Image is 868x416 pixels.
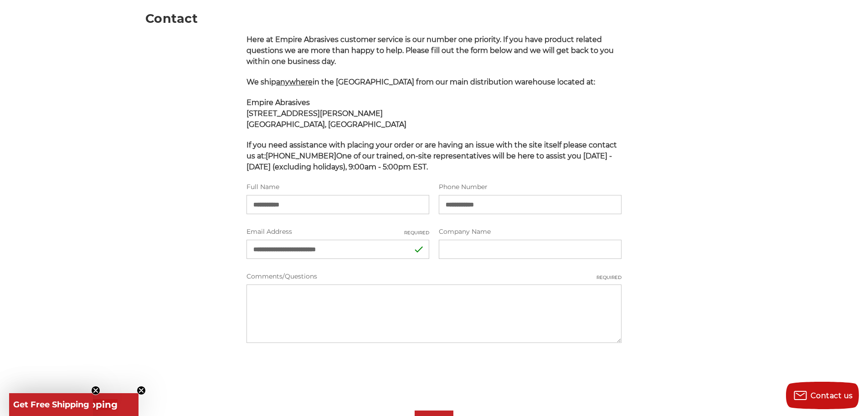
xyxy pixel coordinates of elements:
[247,227,429,237] label: Email Address
[247,78,595,86] span: We ship in the [GEOGRAPHIC_DATA] from our main distribution warehouse located at:
[13,400,89,410] span: Get Free Shipping
[247,109,406,129] strong: [STREET_ADDRESS][PERSON_NAME] [GEOGRAPHIC_DATA], [GEOGRAPHIC_DATA]
[439,182,621,192] label: Phone Number
[404,229,429,236] small: Required
[145,12,723,25] h1: Contact
[247,141,617,171] span: If you need assistance with placing your order or are having an issue with the site itself please...
[439,227,621,237] label: Company Name
[9,393,139,416] div: Get Free ShippingClose teaser
[247,35,614,66] span: Here at Empire Abrasives customer service is our number one priority. If you have product related...
[811,391,853,400] span: Contact us
[137,386,146,395] button: Close teaser
[247,182,429,192] label: Full Name
[91,386,100,395] button: Close teaser
[247,356,385,391] iframe: reCAPTCHA
[266,152,336,160] strong: [PHONE_NUMBER]
[247,98,310,107] span: Empire Abrasives
[247,272,622,281] label: Comments/Questions
[276,78,313,86] span: anywhere
[9,393,93,416] div: Get Free ShippingClose teaser
[786,382,859,409] button: Contact us
[596,274,621,281] small: Required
